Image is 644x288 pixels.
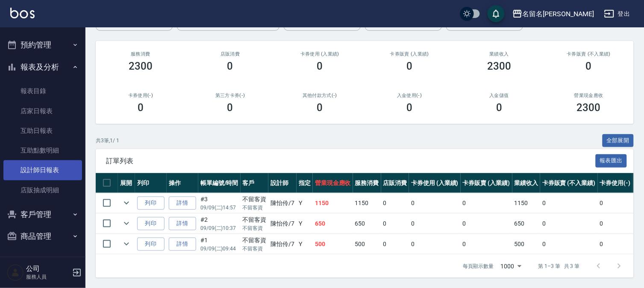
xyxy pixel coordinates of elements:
div: 1000 [497,255,525,278]
button: save [488,5,505,22]
h2: 卡券販賣 (不入業績) [554,51,623,57]
td: 0 [381,193,409,213]
th: 展開 [118,173,135,193]
a: 互助點數明細 [3,141,82,160]
h3: 0 [317,102,323,114]
td: Y [297,214,313,234]
a: 報表目錄 [3,81,82,101]
p: 09/09 (二) 10:37 [200,224,238,232]
th: 店販消費 [381,173,409,193]
span: 訂單列表 [106,157,596,165]
th: 設計師 [268,173,297,193]
td: 500 [512,234,541,254]
div: 不留客資 [243,236,267,245]
h5: 公司 [26,264,70,273]
td: 陳怡伶 /7 [268,234,297,254]
th: 卡券販賣 (不入業績) [540,173,597,193]
td: 0 [598,193,633,213]
img: Person [7,264,24,281]
td: 0 [409,214,461,234]
button: expand row [120,217,133,230]
p: 每頁顯示數量 [463,262,494,270]
h2: 營業現金應收 [554,93,623,98]
h2: 入金儲值 [465,93,534,98]
p: 共 3 筆, 1 / 1 [96,137,119,144]
h3: 2300 [577,102,601,114]
button: 預約管理 [3,34,82,56]
td: #1 [198,234,241,254]
td: 0 [381,214,409,234]
div: 不留客資 [243,215,267,224]
a: 店家日報表 [3,101,82,121]
p: 不留客資 [243,204,267,212]
td: 650 [512,214,541,234]
div: 名留名[PERSON_NAME] [523,9,594,19]
h3: 服務消費 [106,51,175,57]
h3: 0 [317,60,323,72]
td: 1150 [512,193,541,213]
p: 09/09 (二) 14:57 [200,204,238,212]
button: 列印 [137,197,165,210]
a: 詳情 [169,217,196,230]
a: 報表匯出 [596,156,627,165]
h2: 第三方卡券(-) [196,93,265,98]
th: 業績收入 [512,173,541,193]
button: 全部展開 [603,134,634,147]
td: 0 [381,234,409,254]
button: 報表及分析 [3,56,82,78]
td: 0 [598,214,633,234]
th: 服務消費 [353,173,381,193]
td: 0 [598,234,633,254]
td: 0 [461,214,512,234]
button: 客戶管理 [3,203,82,226]
td: 0 [461,193,512,213]
button: 商品管理 [3,225,82,247]
h3: 0 [406,60,412,72]
td: 陳怡伶 /7 [268,193,297,213]
h3: 0 [406,102,412,114]
td: #3 [198,193,241,213]
button: 登出 [601,6,634,22]
h2: 卡券使用(-) [106,93,175,98]
th: 列印 [135,173,167,193]
td: 0 [409,193,461,213]
a: 詳情 [169,197,196,210]
h2: 卡券使用 (入業績) [285,51,355,57]
div: 不留客資 [243,195,267,204]
p: 不留客資 [243,245,267,253]
h2: 店販消費 [196,51,265,57]
td: Y [297,234,313,254]
button: expand row [120,238,133,250]
button: 報表匯出 [596,154,627,168]
p: 不留客資 [243,224,267,232]
th: 客戶 [241,173,269,193]
button: 列印 [137,238,165,251]
td: #2 [198,214,241,234]
p: 09/09 (二) 09:44 [200,245,238,253]
td: 1150 [313,193,353,213]
th: 指定 [297,173,313,193]
h2: 卡券販賣 (入業績) [375,51,444,57]
td: 1150 [353,193,381,213]
a: 詳情 [169,238,196,251]
td: 0 [540,193,597,213]
a: 店販抽成明細 [3,180,82,200]
p: 服務人員 [26,273,70,281]
th: 操作 [167,173,198,193]
td: 0 [461,234,512,254]
td: 500 [353,234,381,254]
h3: 0 [227,102,233,114]
h3: 0 [496,102,502,114]
td: 650 [353,214,381,234]
td: 陳怡伶 /7 [268,214,297,234]
h3: 2300 [487,60,511,72]
td: 0 [409,234,461,254]
p: 第 1–3 筆 共 3 筆 [538,262,580,270]
a: 設計師日報表 [3,160,82,180]
td: 650 [313,214,353,234]
button: 名留名[PERSON_NAME] [509,5,597,23]
th: 卡券使用 (入業績) [409,173,461,193]
td: 0 [540,234,597,254]
h3: 0 [227,60,233,72]
h3: 0 [138,102,144,114]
